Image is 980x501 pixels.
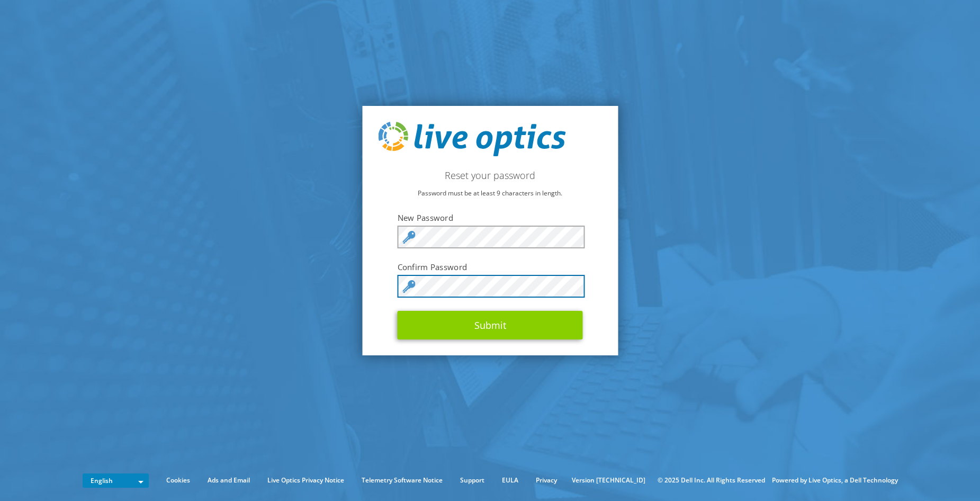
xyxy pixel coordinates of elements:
[398,212,583,223] label: New Password
[378,187,602,199] p: Password must be at least 9 characters in length.
[452,475,492,486] a: Support
[772,475,898,486] li: Powered by Live Optics, a Dell Technology
[494,475,526,486] a: EULA
[158,475,198,486] a: Cookies
[652,475,770,486] li: © 2025 Dell Inc. All Rights Reserved
[200,475,258,486] a: Ads and Email
[567,475,651,486] li: Version [TECHNICAL_ID]
[378,122,565,157] img: live_optics_svg.svg
[259,475,352,486] a: Live Optics Privacy Notice
[398,262,583,272] label: Confirm Password
[378,169,602,181] h2: Reset your password
[528,475,565,486] a: Privacy
[398,311,583,339] button: Submit
[354,475,451,486] a: Telemetry Software Notice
